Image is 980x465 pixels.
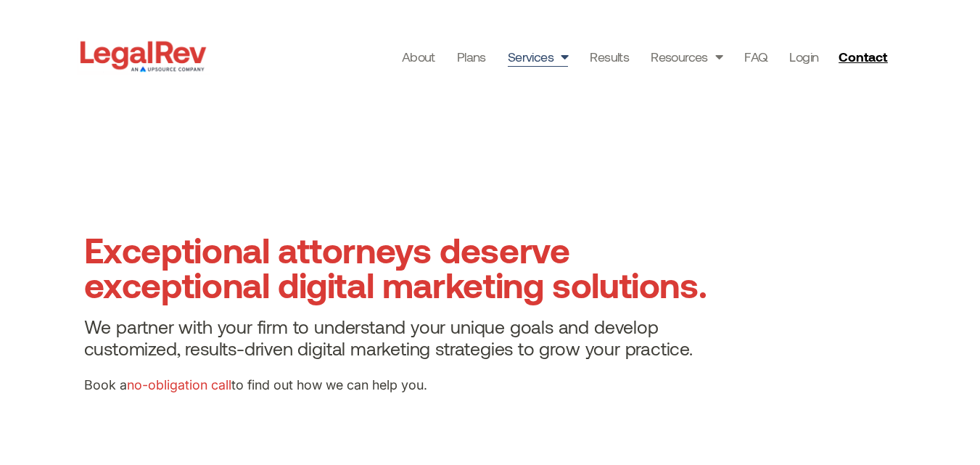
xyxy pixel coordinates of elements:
a: Results [590,46,629,67]
a: Contact [833,45,897,68]
a: Plans [457,46,486,67]
a: no-obligation call [127,377,231,392]
span: Contact [839,50,887,63]
a: Services [508,46,569,67]
h1: Exceptional attorneys deserve exceptional digital marketing solutions. [84,232,731,302]
a: Resources [651,46,722,67]
a: FAQ [744,46,767,67]
p: Book a to find out how we can help you.​ [84,374,731,396]
a: About [402,46,435,67]
a: Login [789,46,818,67]
h4: We partner with your firm to understand your unique goals and develop customized, results-driven ... [84,316,731,360]
nav: Menu [402,46,819,67]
